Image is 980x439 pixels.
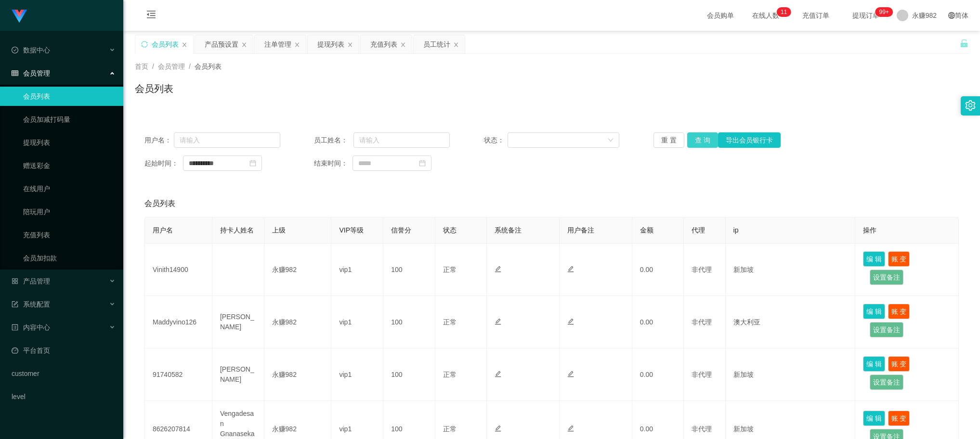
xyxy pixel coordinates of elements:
div: 员工统计 [423,35,450,53]
i: 图标: edit [567,371,574,377]
button: 账 变 [888,304,910,319]
button: 账 变 [888,356,910,372]
span: 操作 [863,226,876,234]
div: 会员列表 [152,35,179,53]
td: 0.00 [632,349,684,401]
button: 设置备注 [870,270,903,285]
i: 图标: unlock [960,39,968,48]
i: 图标: close [241,42,247,48]
span: 非代理 [692,425,712,433]
a: level [12,387,116,406]
td: 0.00 [632,244,684,296]
a: customer [12,364,116,383]
span: 正常 [443,318,457,326]
a: 赠送彩金 [23,156,116,175]
p: 1 [781,7,784,17]
span: 产品管理 [12,277,50,285]
i: 图标: calendar [419,160,426,167]
button: 编 辑 [863,356,885,372]
i: 图标: close [182,42,187,48]
div: 提现列表 [317,35,344,53]
span: 代理 [692,226,705,234]
i: 图标: edit [495,318,501,325]
td: Vinith14900 [145,244,212,296]
td: 新加坡 [726,244,855,296]
a: 陪玩用户 [23,202,116,221]
i: 图标: calendar [249,160,256,167]
a: 充值列表 [23,225,116,245]
button: 账 变 [888,251,910,267]
span: 非代理 [692,266,712,273]
span: / [152,63,154,70]
span: 上级 [272,226,286,234]
td: [PERSON_NAME] [212,349,264,401]
i: 图标: profile [12,324,18,331]
span: 起始时间： [144,158,183,168]
i: 图标: setting [965,100,976,111]
span: 状态： [484,135,508,145]
i: 图标: edit [567,266,574,272]
i: 图标: global [948,12,955,19]
span: / [189,63,191,70]
span: 会员管理 [12,69,50,77]
p: 1 [784,7,787,17]
span: 内容中心 [12,323,50,331]
div: 产品预设置 [205,35,238,53]
a: 提现列表 [23,133,116,152]
span: ip [733,226,739,234]
span: 系统配置 [12,300,50,308]
td: 永赚982 [264,349,332,401]
td: 新加坡 [726,349,855,401]
span: 正常 [443,371,457,378]
td: [PERSON_NAME] [212,296,264,349]
td: 0.00 [632,296,684,349]
td: vip1 [331,349,383,401]
input: 请输入 [174,132,280,148]
a: 会员加扣款 [23,248,116,268]
span: 会员列表 [144,198,175,209]
button: 导出会员银行卡 [718,132,781,148]
i: 图标: table [12,70,18,77]
span: 提现订单 [848,12,884,19]
button: 编 辑 [863,251,885,267]
div: 注单管理 [264,35,291,53]
span: 金额 [640,226,653,234]
button: 账 变 [888,411,910,426]
span: 用户备注 [567,226,594,234]
span: 持卡人姓名 [220,226,254,234]
span: 数据中心 [12,46,50,54]
td: vip1 [331,244,383,296]
span: 非代理 [692,371,712,378]
button: 查 询 [687,132,718,148]
sup: 286 [875,7,892,17]
i: 图标: close [453,42,459,48]
span: 状态 [443,226,457,234]
td: 永赚982 [264,296,332,349]
i: 图标: close [294,42,300,48]
span: 正常 [443,266,457,273]
a: 会员列表 [23,87,116,106]
i: 图标: menu-fold [135,0,168,31]
span: 会员管理 [158,63,185,70]
span: VIP等级 [339,226,364,234]
a: 图标: dashboard平台首页 [12,341,116,360]
span: 会员列表 [195,63,222,70]
span: 用户名： [144,135,174,145]
td: 100 [383,296,435,349]
span: 结束时间： [314,158,353,168]
span: 正常 [443,425,457,433]
span: 系统备注 [495,226,522,234]
i: 图标: sync [141,41,148,48]
td: 100 [383,349,435,401]
button: 编 辑 [863,411,885,426]
td: vip1 [331,296,383,349]
i: 图标: edit [495,266,501,272]
i: 图标: down [608,137,614,144]
td: Maddyvino126 [145,296,212,349]
span: 在线人数 [747,12,784,19]
span: 用户名 [153,226,173,234]
i: 图标: edit [567,425,574,432]
span: 首页 [135,63,148,70]
td: 澳大利亚 [726,296,855,349]
span: 信誉分 [391,226,411,234]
